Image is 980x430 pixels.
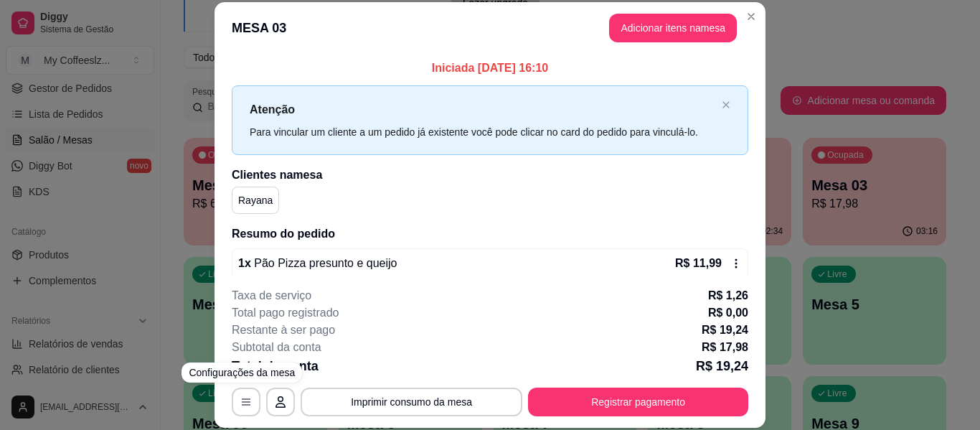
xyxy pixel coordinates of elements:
[250,124,716,140] div: Para vincular um cliente a um pedido já existente você pode clicar no card do pedido para vinculá...
[708,287,748,304] p: R$ 1,26
[702,339,748,356] p: R$ 17,98
[708,304,748,322] p: R$ 0,00
[722,101,730,109] span: close
[182,363,302,383] div: Configurações da mesa
[301,388,522,416] button: Imprimir consumo da mesa
[250,101,716,118] p: Atenção
[232,304,339,322] p: Total pago registrado
[696,356,748,376] p: R$ 19,24
[232,322,335,339] p: Restante à ser pago
[740,5,763,28] button: Close
[702,322,748,339] p: R$ 19,24
[609,14,737,42] button: Adicionar itens namesa
[238,193,273,207] p: Rayana
[251,257,397,269] span: Pão Pizza presunto e queijo
[232,60,748,77] p: Iniciada [DATE] 16:10
[675,255,722,272] p: R$ 11,99
[528,388,748,416] button: Registrar pagamento
[722,101,730,110] button: close
[215,2,765,54] header: MESA 03
[238,255,397,272] p: 1 x
[232,167,748,184] h2: Clientes na mesa
[232,339,321,356] p: Subtotal da conta
[232,225,748,243] h2: Resumo do pedido
[232,356,319,376] p: Total da conta
[232,287,311,304] p: Taxa de serviço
